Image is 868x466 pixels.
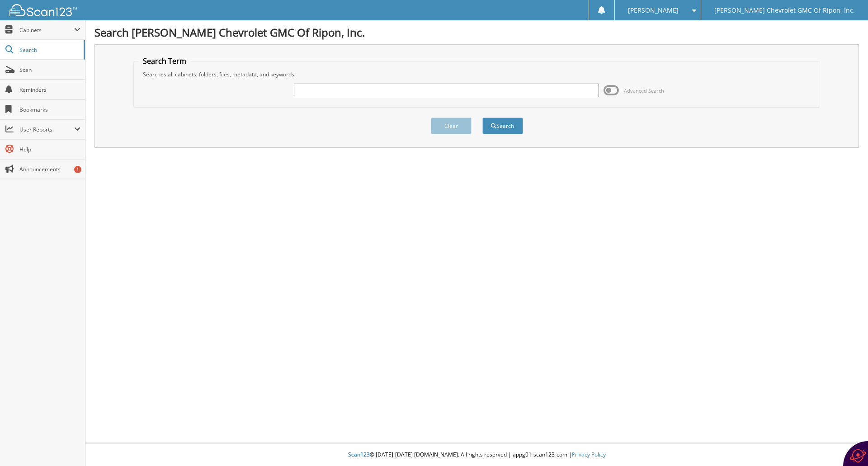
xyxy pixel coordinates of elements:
img: scan123-logo-white.svg [9,4,77,16]
div: © [DATE]-[DATE] [DOMAIN_NAME]. All rights reserved | appg01-scan123-com | [85,444,868,466]
span: Help [19,146,80,153]
span: Bookmarks [19,106,80,113]
legend: Search Term [138,56,191,66]
span: [PERSON_NAME] [628,8,679,13]
span: Scan123 [348,451,370,458]
span: User Reports [19,126,74,133]
span: Scan [19,66,80,74]
span: Advanced Search [624,87,664,94]
button: Clear [431,118,472,134]
a: Privacy Policy [572,451,606,458]
span: [PERSON_NAME] Chevrolet GMC Of Ripon, Inc. [714,8,855,13]
span: Search [19,46,79,54]
div: 1 [74,166,81,173]
span: Reminders [19,86,80,94]
div: Searches all cabinets, folders, files, metadata, and keywords [138,71,816,78]
span: Announcements [19,165,80,173]
span: Cabinets [19,26,74,34]
button: Search [482,118,523,134]
h1: Search [PERSON_NAME] Chevrolet GMC Of Ripon, Inc. [94,25,859,40]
